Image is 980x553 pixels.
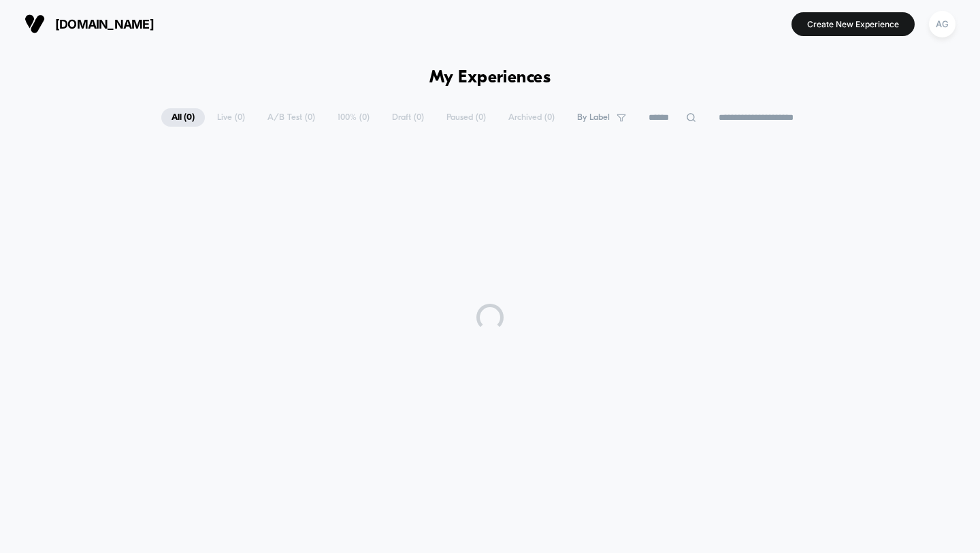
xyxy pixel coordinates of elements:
[429,68,551,88] h1: My Experiences
[24,14,45,34] img: Visually logo
[20,13,158,35] button: [DOMAIN_NAME]
[577,112,610,123] span: By Label
[925,10,960,38] button: AG
[161,108,205,127] span: All ( 0 )
[929,11,955,37] div: AG
[55,17,154,31] span: [DOMAIN_NAME]
[791,12,915,36] button: Create New Experience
